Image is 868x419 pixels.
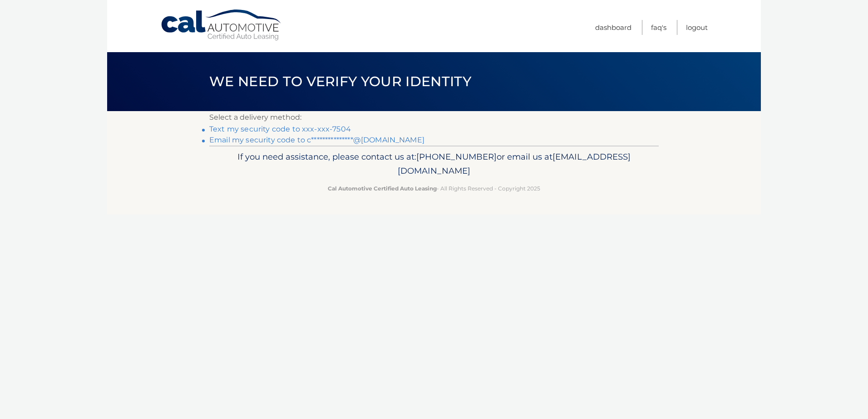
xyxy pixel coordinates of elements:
a: FAQ's [651,20,666,35]
span: We need to verify your identity [209,73,471,90]
strong: Cal Automotive Certified Auto Leasing [328,185,437,192]
p: If you need assistance, please contact us at: or email us at [215,150,653,179]
a: Cal Automotive [160,9,283,41]
p: Select a delivery method: [209,111,659,124]
a: Dashboard [595,20,631,35]
span: [PHONE_NUMBER] [416,151,497,162]
a: Text my security code to xxx-xxx-7504 [209,125,351,133]
p: - All Rights Reserved - Copyright 2025 [215,184,653,193]
a: Logout [686,20,708,35]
